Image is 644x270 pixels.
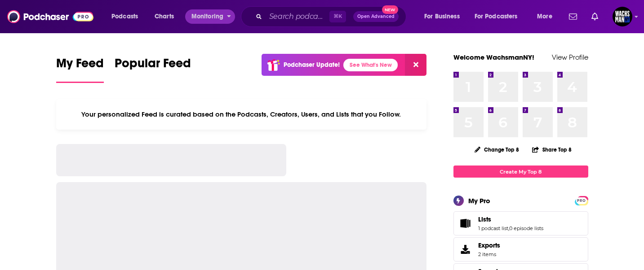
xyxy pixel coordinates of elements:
a: 1 podcast list [478,225,508,231]
button: Share Top 8 [532,141,572,158]
button: open menu [418,9,471,24]
span: Podcasts [111,10,138,23]
span: Lists [453,211,588,235]
a: See What's New [343,59,398,71]
span: Exports [478,241,500,249]
a: Charts [149,9,179,24]
span: For Podcasters [475,10,518,23]
span: ⌘ K [329,11,346,22]
a: PRO [576,197,587,204]
span: Logged in as WachsmanNY [613,7,632,26]
a: Show notifications dropdown [565,9,581,24]
span: My Feed [56,56,104,76]
span: Open Advanced [357,14,395,19]
button: open menu [105,9,150,24]
a: Lists [457,217,475,230]
button: open menu [469,9,531,24]
span: Exports [457,243,475,256]
img: Podchaser - Follow, Share and Rate Podcasts [7,8,93,25]
img: User Profile [613,7,632,26]
a: Lists [478,215,543,223]
a: View Profile [552,53,588,61]
p: Podchaser Update! [284,61,340,69]
span: PRO [576,197,587,204]
span: Monitoring [191,10,223,23]
button: open menu [531,9,564,24]
span: Popular Feed [115,56,191,76]
button: Open AdvancedNew [353,11,399,22]
span: New [382,5,398,14]
span: More [537,10,552,23]
a: Popular Feed [115,56,191,83]
button: open menu [185,9,235,24]
input: Search podcasts, credits, & more... [266,9,329,24]
span: , [508,225,509,231]
a: Exports [453,237,588,261]
div: Search podcasts, credits, & more... [249,6,415,27]
div: My Pro [468,196,490,205]
button: Show profile menu [613,7,632,26]
span: 2 items [478,251,500,257]
a: Show notifications dropdown [588,9,602,24]
button: Change Top 8 [469,144,525,155]
a: 0 episode lists [509,225,543,231]
span: Lists [478,215,491,223]
div: Your personalized Feed is curated based on the Podcasts, Creators, Users, and Lists that you Follow. [56,99,427,130]
a: Create My Top 8 [453,165,588,178]
span: Charts [155,10,174,23]
a: My Feed [56,56,104,83]
a: Welcome WachsmanNY! [453,53,534,61]
span: For Business [424,10,460,23]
